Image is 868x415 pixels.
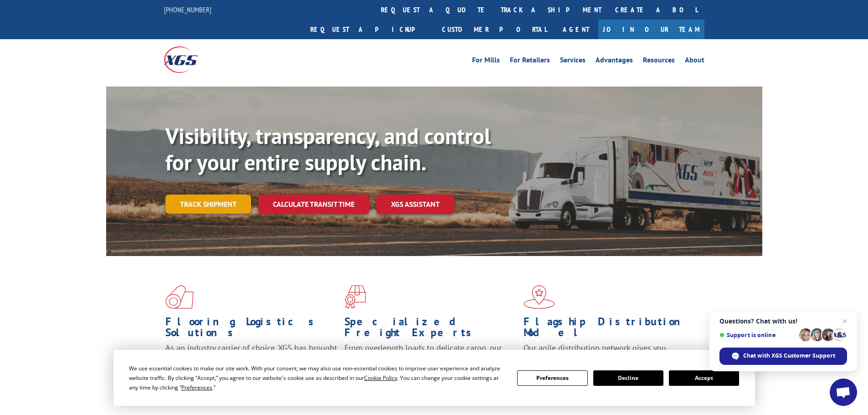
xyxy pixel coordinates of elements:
button: Preferences [517,370,587,386]
span: Preferences [181,384,212,391]
img: xgs-icon-flagship-distribution-model-red [524,285,555,309]
span: Questions? Chat with us! [719,318,847,325]
div: Open chat [830,379,857,406]
button: Decline [593,370,663,386]
img: xgs-icon-focused-on-flooring-red [344,285,366,309]
a: XGS ASSISTANT [376,195,454,214]
a: Agent [554,20,598,39]
b: Visibility, transparency, and control for your entire supply chain. [165,122,491,176]
a: For Retailers [510,56,550,67]
span: Cookie Policy [364,374,397,382]
a: Services [560,56,586,67]
span: As an industry carrier of choice, XGS has brought innovation and dedication to flooring logistics... [165,343,337,375]
span: Chat with XGS Customer Support [743,352,835,360]
a: Customer Portal [435,20,554,39]
div: Chat with XGS Customer Support [719,348,847,365]
a: Calculate transit time [258,195,369,214]
div: Cookie Consent Prompt [113,350,755,406]
span: Support is online [719,332,796,338]
button: Accept [669,370,739,386]
a: Request a pickup [303,20,435,39]
span: Our agile distribution network gives you nationwide inventory management on demand. [524,343,691,364]
h1: Flagship Distribution Model [524,316,696,343]
h1: Flooring Logistics Solutions [165,316,338,343]
h1: Specialized Freight Experts [344,316,517,343]
a: Resources [643,56,675,67]
a: Advantages [596,56,633,67]
a: About [685,56,704,67]
div: We use essential cookies to make our site work. With your consent, we may also use non-essential ... [129,364,506,392]
span: Close chat [839,316,850,327]
a: For Mills [472,56,500,67]
img: xgs-icon-total-supply-chain-intelligence-red [165,285,194,309]
a: Track shipment [165,195,251,214]
p: From overlength loads to delicate cargo, our experienced staff knows the best way to move your fr... [344,343,517,383]
a: [PHONE_NUMBER] [164,5,211,14]
a: Join Our Team [598,20,704,39]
